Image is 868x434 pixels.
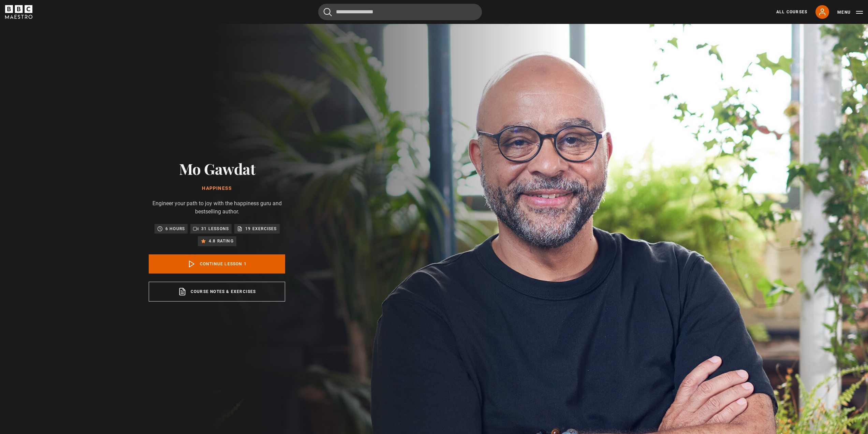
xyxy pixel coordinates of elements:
p: 4.8 rating [209,238,234,244]
svg: BBC Maestro [5,5,32,19]
a: All Courses [776,9,807,15]
p: 31 lessons [201,225,229,232]
p: 6 hours [165,225,185,232]
p: 19 exercises [245,225,277,232]
a: Course notes & exercises [149,282,285,302]
button: Submit the search query [324,8,332,16]
h1: Happiness [149,186,285,191]
a: Continue lesson 1 [149,254,285,274]
input: Search [318,4,482,20]
h2: Mo Gawdat [149,160,285,177]
button: Toggle navigation [837,9,863,16]
p: Engineer your path to joy with the happiness guru and bestselling author. [149,199,285,216]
